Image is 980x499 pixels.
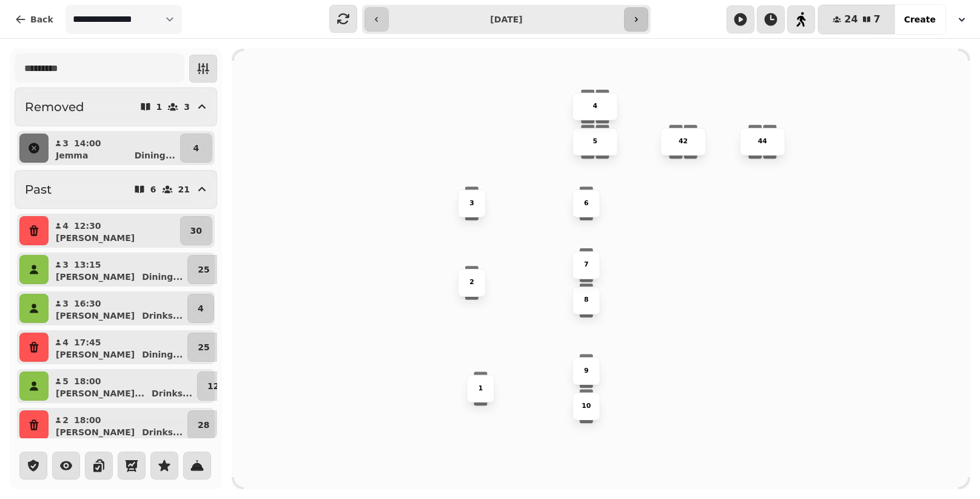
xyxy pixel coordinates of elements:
p: 3 [469,199,474,208]
p: 3 [62,137,69,149]
button: 25 [187,333,220,362]
p: Drinks ... [152,387,192,399]
p: 3 [184,103,190,111]
span: Back [30,15,53,24]
p: Drinks ... [142,426,183,438]
h2: Past [25,181,52,198]
p: [PERSON_NAME] [56,348,135,361]
p: 2 [469,278,474,288]
p: 4 [62,220,69,232]
button: Back [5,5,63,34]
p: 12:30 [74,220,101,232]
button: 247 [818,5,894,34]
p: Dining ... [135,149,175,161]
p: 21 [178,185,190,194]
span: 7 [874,15,881,24]
p: 1 [156,103,163,111]
p: [PERSON_NAME] [56,310,135,322]
button: 4 [180,134,212,163]
button: Removed13 [15,87,217,126]
button: 25 [187,255,220,284]
p: Dining ... [142,271,183,283]
p: [PERSON_NAME] [56,232,135,244]
button: 4 [187,294,214,323]
p: 25 [198,341,209,353]
p: 8 [584,296,589,305]
button: 412:30[PERSON_NAME] [51,216,178,245]
p: 18:00 [74,414,101,426]
p: 7 [584,260,589,270]
button: 518:00[PERSON_NAME]...Drinks... [51,372,195,401]
p: 6 [584,199,589,208]
p: Dining ... [142,348,183,361]
p: 16:30 [74,297,101,310]
p: 3 [62,259,69,271]
p: 25 [198,263,209,276]
p: 4 [198,302,204,314]
p: Drinks ... [142,310,183,322]
button: 417:45[PERSON_NAME]Dining... [51,333,185,362]
p: 9 [584,366,589,376]
p: Jemma [56,149,88,161]
p: 44 [758,137,767,146]
p: 5 [62,375,69,387]
button: 28 [187,410,220,440]
button: 30 [180,216,212,245]
p: 4 [62,336,69,348]
p: 4 [593,101,598,111]
h2: Removed [25,98,84,115]
p: 28 [198,419,209,431]
button: 218:00[PERSON_NAME]Drinks... [51,410,185,440]
button: Past621 [15,170,217,209]
p: [PERSON_NAME]... [56,387,144,399]
button: 313:15[PERSON_NAME]Dining... [51,255,185,284]
p: 2 [62,414,69,426]
p: 30 [190,225,202,237]
button: 316:30[PERSON_NAME]Drinks... [51,294,185,323]
span: Create [904,15,936,24]
p: [PERSON_NAME] [56,271,135,283]
button: Create [894,5,945,34]
p: 17:45 [74,336,101,348]
p: 10 [582,401,591,411]
p: 18:00 [74,375,101,387]
p: 4 [193,142,200,154]
button: 12 [197,372,229,401]
button: 314:00JemmaDining... [51,134,178,163]
p: 42 [679,137,688,146]
p: 12 [207,380,219,392]
p: 3 [62,297,69,310]
p: 14:00 [74,137,101,149]
p: 5 [593,137,598,146]
p: [PERSON_NAME] [56,426,135,438]
p: 13:15 [74,259,101,271]
p: 6 [150,185,156,194]
p: 1 [478,384,483,393]
span: 24 [844,15,857,24]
